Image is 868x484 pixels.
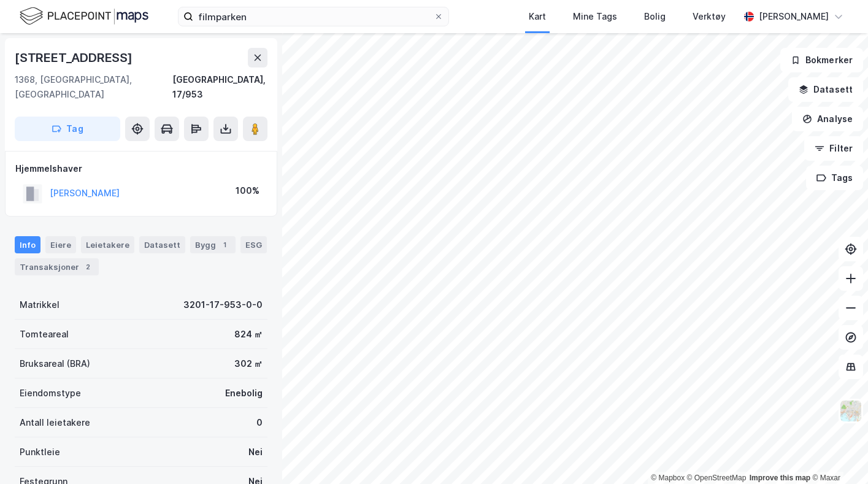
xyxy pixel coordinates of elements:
div: Enebolig [225,386,263,401]
div: Hjemmelshaver [15,161,267,176]
div: 1368, [GEOGRAPHIC_DATA], [GEOGRAPHIC_DATA] [15,72,172,102]
div: Antall leietakere [20,415,90,430]
div: 2 [82,261,94,273]
a: Improve this map [750,474,810,482]
div: Bygg [190,236,236,253]
div: Eiere [45,236,76,253]
button: Bokmerker [780,48,863,72]
div: Mine Tags [573,9,617,24]
div: Punktleie [20,445,60,459]
div: ESG [240,236,267,253]
iframe: Chat Widget [807,425,868,484]
div: 1 [218,239,231,251]
div: Datasett [139,236,185,253]
button: Tag [15,117,120,141]
div: Bruksareal (BRA) [20,356,90,371]
div: Bolig [644,9,666,24]
div: [STREET_ADDRESS] [15,48,135,67]
div: Kart [529,9,546,24]
button: Datasett [788,77,863,102]
div: 0 [256,415,263,430]
input: Søk på adresse, matrikkel, gårdeiere, leietakere eller personer [193,7,434,26]
img: Z [839,399,862,423]
a: OpenStreetMap [687,474,747,482]
div: Info [15,236,40,253]
div: Verktøy [693,9,726,24]
div: [GEOGRAPHIC_DATA], 17/953 [172,72,267,102]
div: Matrikkel [20,298,60,312]
button: Filter [804,136,863,161]
div: 3201-17-953-0-0 [183,298,263,312]
div: Tomteareal [20,327,69,342]
div: 302 ㎡ [234,356,263,371]
button: Analyse [792,107,863,131]
div: Transaksjoner [15,258,99,275]
img: logo.f888ab2527a4732fd821a326f86c7f29.svg [20,6,148,27]
div: [PERSON_NAME] [759,9,829,24]
div: Leietakere [81,236,134,253]
a: Mapbox [651,474,685,482]
div: Nei [248,445,263,459]
div: 100% [236,183,259,198]
button: Tags [806,166,863,190]
div: Eiendomstype [20,386,81,401]
div: 824 ㎡ [234,327,263,342]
